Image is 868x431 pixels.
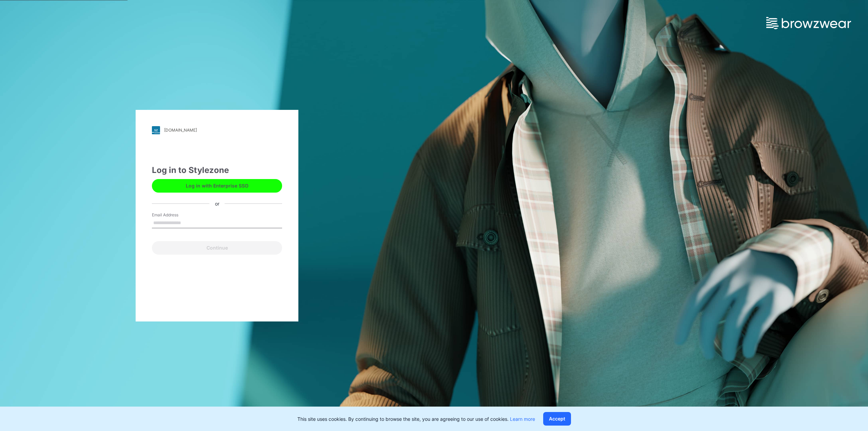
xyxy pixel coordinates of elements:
[152,164,282,176] div: Log in to Stylezone
[152,179,282,193] button: Log in with Enterprise SSO
[210,200,225,207] div: or
[510,416,535,422] a: Learn more
[152,126,160,134] img: stylezone-logo.562084cfcfab977791bfbf7441f1a819.svg
[164,128,197,133] div: [DOMAIN_NAME]
[766,17,851,29] img: browzwear-logo.e42bd6dac1945053ebaf764b6aa21510.svg
[297,415,535,423] p: This site uses cookies. By continuing to browse the site, you are agreeing to our use of cookies.
[152,126,282,134] a: [DOMAIN_NAME]
[543,412,571,426] button: Accept
[152,212,199,218] label: Email Address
